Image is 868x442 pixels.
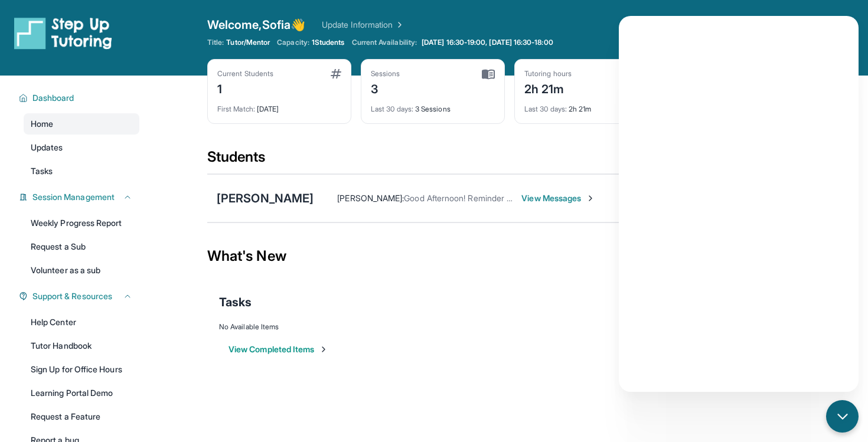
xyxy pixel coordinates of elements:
[24,335,139,356] a: Tutor Handbook
[32,191,115,203] span: Session Management
[31,118,53,130] span: Home
[524,78,572,97] div: 2h 21m
[277,38,309,47] span: Capacity:
[207,148,812,173] div: Students
[24,212,139,234] a: Weekly Progress Report
[28,290,132,302] button: Support & Resources
[217,104,255,113] span: First Match :
[422,38,553,47] span: [DATE] 16:30-19:00, [DATE] 16:30-18:00
[32,290,112,302] span: Support & Resources
[217,69,273,78] div: Current Students
[32,92,74,104] span: Dashboard
[312,38,345,47] span: 1 Students
[482,69,495,80] img: card
[331,69,341,78] img: card
[24,137,139,158] a: Updates
[226,38,270,47] span: Tutor/Mentor
[31,142,63,153] span: Updates
[352,38,417,47] span: Current Availability:
[24,359,139,380] a: Sign Up for Office Hours
[24,113,139,135] a: Home
[371,104,413,113] span: Last 30 days :
[524,104,567,113] span: Last 30 days :
[217,97,341,114] div: [DATE]
[524,69,572,78] div: Tutoring hours
[393,19,404,31] img: Chevron Right
[337,193,404,203] span: [PERSON_NAME] :
[419,38,556,47] a: [DATE] 16:30-19:00, [DATE] 16:30-18:00
[24,382,139,404] a: Learning Portal Demo
[322,19,404,31] a: Update Information
[404,193,794,203] span: Good Afternoon! Reminder [PERSON_NAME] does have a tutoring session [DATE] at 5pm. See you then.
[229,343,328,355] button: View Completed Items
[24,406,139,427] a: Request a Feature
[207,230,812,282] div: What's New
[371,78,400,97] div: 3
[521,192,595,204] span: View Messages
[219,294,252,310] span: Tasks
[826,400,859,433] button: chat-button
[219,322,800,332] div: No Available Items
[217,78,273,97] div: 1
[24,312,139,333] a: Help Center
[24,236,139,257] a: Request a Sub
[24,161,139,182] a: Tasks
[619,16,859,392] iframe: Chatbot
[14,17,112,50] img: logo
[524,97,648,114] div: 2h 21m
[207,38,224,47] span: Title:
[371,69,400,78] div: Sessions
[24,260,139,281] a: Volunteer as a sub
[371,97,495,114] div: 3 Sessions
[28,92,132,104] button: Dashboard
[217,190,314,207] div: [PERSON_NAME]
[31,165,53,177] span: Tasks
[207,17,305,33] span: Welcome, Sofia 👋
[586,194,595,203] img: Chevron-Right
[28,191,132,203] button: Session Management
